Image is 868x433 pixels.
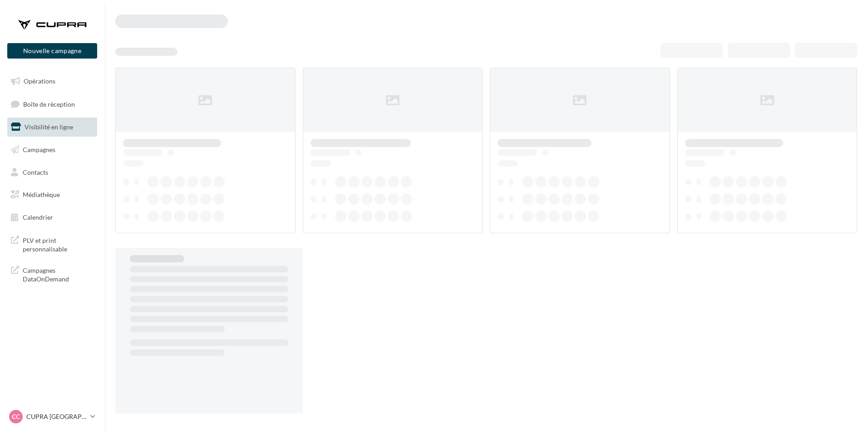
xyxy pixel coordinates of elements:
span: Médiathèque [23,191,60,198]
a: Contacts [5,163,99,182]
span: Visibilité en ligne [25,123,73,131]
a: Opérations [5,72,99,91]
button: Nouvelle campagne [7,43,97,59]
a: Campagnes [5,140,99,159]
a: Boîte de réception [5,94,99,114]
span: Campagnes DataOnDemand [23,264,94,284]
p: CUPRA [GEOGRAPHIC_DATA] [26,412,87,421]
a: Campagnes DataOnDemand [5,261,99,287]
span: PLV et print personnalisable [23,234,94,254]
a: Médiathèque [5,185,99,204]
a: Visibilité en ligne [5,118,99,137]
span: Calendrier [23,213,53,221]
span: Campagnes [23,146,55,153]
span: Boîte de réception [23,100,75,108]
span: Contacts [23,168,48,176]
a: CC CUPRA [GEOGRAPHIC_DATA] [7,408,97,425]
a: PLV et print personnalisable [5,231,99,257]
span: Opérations [24,77,55,85]
span: CC [12,412,20,421]
a: Calendrier [5,208,99,227]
